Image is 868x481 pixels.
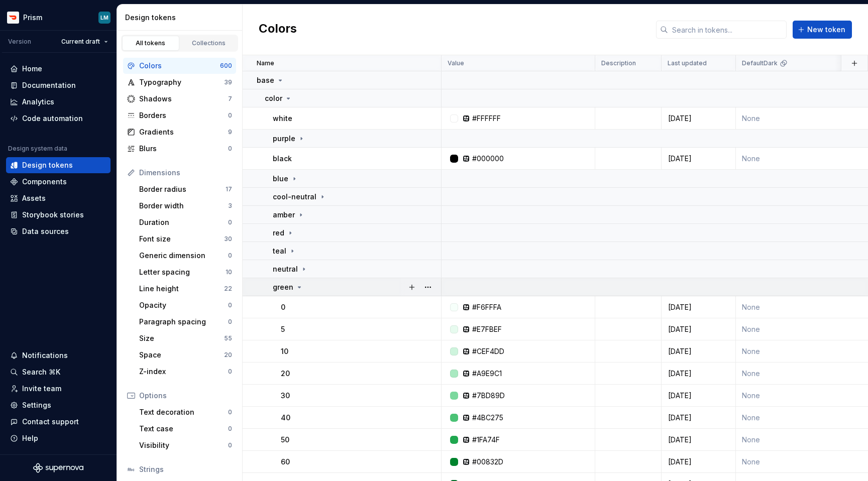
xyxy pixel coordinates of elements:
[139,391,232,401] div: Options
[8,38,31,46] div: Version
[662,113,735,124] div: [DATE]
[139,61,220,71] div: Colors
[139,168,232,178] div: Dimensions
[281,369,290,379] p: 20
[139,251,228,261] div: Generic dimension
[668,59,707,67] p: Last updated
[228,368,232,376] div: 0
[273,264,298,274] p: neutral
[135,404,236,420] a: Text decoration0
[22,160,73,170] div: Design tokens
[257,75,274,85] p: base
[139,300,228,310] div: Opacity
[135,281,236,297] a: Line height22
[33,463,83,473] svg: Supernova Logo
[228,111,232,119] div: 0
[22,64,42,74] div: Home
[224,235,232,243] div: 30
[742,59,778,67] p: DefaultDark
[57,35,113,49] button: Current draft
[6,347,111,364] button: Notifications
[139,94,228,104] div: Shadows
[22,226,69,236] div: Data sources
[228,218,232,226] div: 0
[662,154,735,164] div: [DATE]
[472,346,504,356] div: #CEF4DD
[135,314,236,330] a: Paragraph spacing0
[100,14,108,22] div: LM
[139,217,228,227] div: Duration
[6,364,111,380] button: Search ⌘K
[135,264,236,280] a: Letter spacing10
[662,369,735,379] div: [DATE]
[139,407,228,417] div: Text decoration
[448,59,464,67] p: Value
[228,202,232,210] div: 3
[228,128,232,136] div: 9
[228,408,232,416] div: 0
[472,302,501,312] div: #F6FFFA
[226,185,232,193] div: 17
[125,13,238,23] div: Design tokens
[228,441,232,449] div: 0
[135,181,236,197] a: Border radius17
[139,77,224,87] div: Typography
[22,350,68,360] div: Notifications
[281,413,290,423] p: 40
[123,124,236,140] a: Gradients9
[226,268,232,276] div: 10
[22,433,38,443] div: Help
[22,210,84,220] div: Storybook stories
[228,425,232,433] div: 0
[139,350,224,360] div: Space
[139,110,228,121] div: Borders
[228,95,232,103] div: 7
[273,246,286,256] p: teal
[6,414,111,430] button: Contact support
[123,58,236,74] a: Colors600
[139,144,228,154] div: Blurs
[472,113,501,124] div: #FFFFFF
[6,430,111,446] button: Help
[135,364,236,380] a: Z-index0
[22,417,79,427] div: Contact support
[135,330,236,346] a: Size55
[793,21,852,39] button: New token
[135,437,236,453] a: Visibility0
[135,248,236,264] a: Generic dimension0
[61,38,100,46] span: Current draft
[668,21,787,39] input: Search in tokens...
[6,94,111,110] a: Analytics
[662,413,735,423] div: [DATE]
[662,435,735,445] div: [DATE]
[23,13,42,23] div: Prism
[22,384,61,394] div: Invite team
[281,391,290,401] p: 30
[6,397,111,413] a: Settings
[6,381,111,397] a: Invite team
[472,154,504,164] div: #000000
[662,324,735,334] div: [DATE]
[807,25,845,35] span: New token
[281,346,288,356] p: 10
[139,333,224,343] div: Size
[22,113,83,124] div: Code automation
[8,145,67,153] div: Design system data
[135,297,236,313] a: Opacity0
[259,21,297,39] h2: Colors
[135,231,236,247] a: Font size30
[224,285,232,293] div: 22
[472,391,505,401] div: #7BD89D
[135,421,236,437] a: Text case0
[472,369,502,379] div: #A9E9C1
[281,302,285,312] p: 0
[22,367,60,377] div: Search ⌘K
[139,284,224,294] div: Line height
[22,177,67,187] div: Components
[273,134,295,144] p: purple
[123,91,236,107] a: Shadows7
[273,154,292,164] p: black
[6,207,111,223] a: Storybook stories
[2,7,115,28] button: PrismLM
